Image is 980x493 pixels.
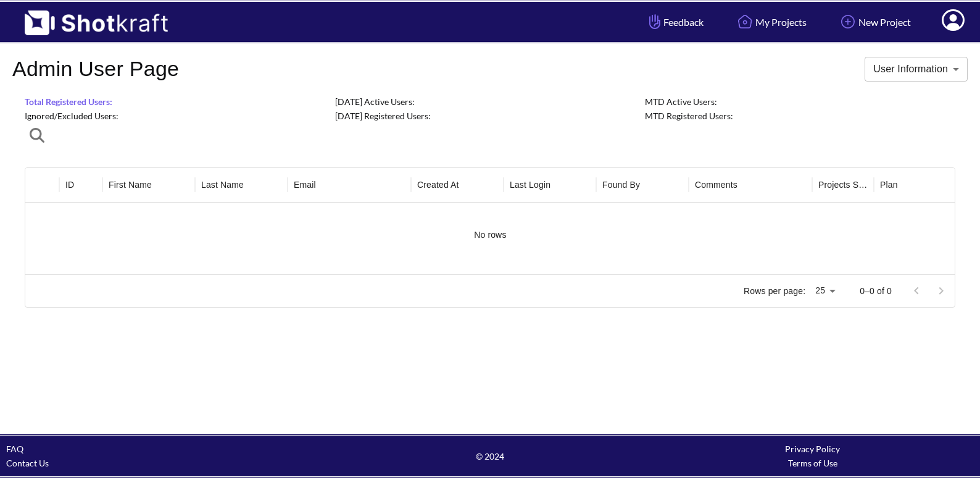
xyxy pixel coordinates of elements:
[201,180,244,190] div: Last Name
[880,180,898,190] div: Plan
[651,456,974,470] div: Terms of Use
[335,96,415,107] span: [DATE] Active Users:
[645,111,733,121] span: MTD Registered Users:
[294,180,316,190] div: Email
[417,180,459,190] div: Created At
[837,11,858,32] img: Add Icon
[810,282,840,300] div: 25
[645,96,717,107] span: MTD Active Users:
[25,111,118,121] span: Ignored/Excluded Users:
[6,444,23,454] a: FAQ
[65,180,74,190] div: ID
[25,203,955,267] div: No rows
[860,285,892,297] p: 0–0 of 0
[818,180,870,190] div: Projects Started
[828,6,920,38] a: New Project
[744,285,805,297] p: Rows per page:
[12,56,179,82] h4: Admin User Page
[646,11,663,32] img: Hand Icon
[25,96,112,107] span: Total Registered Users:
[865,57,968,82] div: User Information
[6,458,49,468] a: Contact Us
[109,180,152,190] div: First Name
[510,180,550,190] div: Last Login
[651,442,974,456] div: Privacy Policy
[725,6,816,38] a: My Projects
[695,180,737,190] div: Comments
[646,15,704,29] span: Feedback
[734,11,755,32] img: Home Icon
[335,111,431,121] span: [DATE] Registered Users:
[602,180,640,190] div: Found By
[329,449,652,463] span: © 2024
